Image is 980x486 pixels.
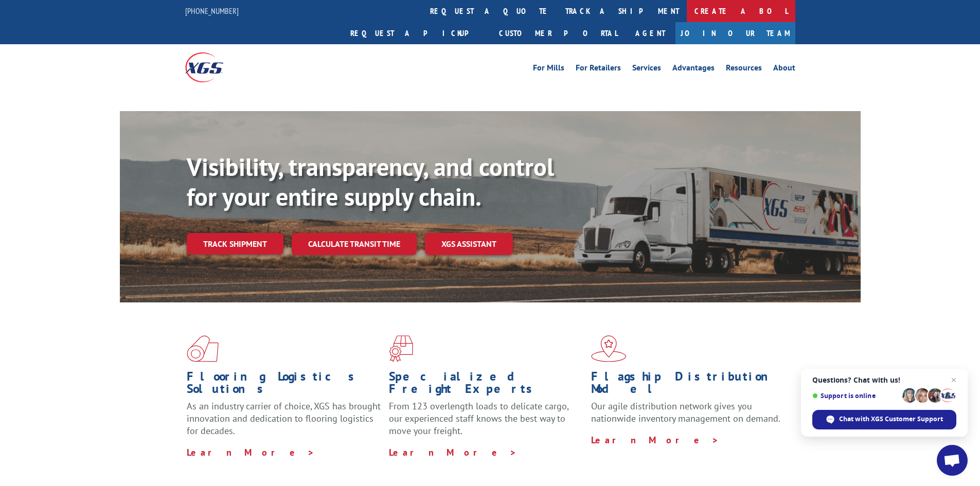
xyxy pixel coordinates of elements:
[389,335,413,362] img: xgs-icon-focused-on-flooring-red
[187,233,283,255] a: Track shipment
[187,370,381,400] h1: Flooring Logistics Solutions
[533,64,564,75] a: For Mills
[948,374,960,386] span: Close chat
[839,415,943,424] span: Chat with XGS Customer Support
[187,151,554,212] b: Visibility, transparency, and control for your entire supply chain.
[187,400,381,437] span: As an industry carrier of choice, XGS has brought innovation and dedication to flooring logistics...
[491,22,625,44] a: Customer Portal
[591,370,786,400] h1: Flagship Distribution Model
[389,446,517,458] a: Learn More >
[576,64,621,75] a: For Retailers
[812,392,899,400] span: Support is online
[625,22,675,44] a: Agent
[591,434,719,446] a: Learn More >
[672,64,715,75] a: Advantages
[591,400,780,424] span: Our agile distribution network gives you nationwide inventory management on demand.
[389,370,583,400] h1: Specialized Freight Experts
[187,335,219,362] img: xgs-icon-total-supply-chain-intelligence-red
[185,6,239,16] a: [PHONE_NUMBER]
[343,22,491,44] a: Request a pickup
[726,64,762,75] a: Resources
[812,410,956,429] div: Chat with XGS Customer Support
[632,64,661,75] a: Services
[389,400,583,446] p: From 123 overlength loads to delicate cargo, our experienced staff knows the best way to move you...
[773,64,795,75] a: About
[591,335,627,362] img: xgs-icon-flagship-distribution-model-red
[675,22,795,44] a: Join Our Team
[187,446,315,458] a: Learn More >
[937,445,968,476] div: Open chat
[425,233,513,255] a: XGS ASSISTANT
[812,376,956,384] span: Questions? Chat with us!
[292,233,417,255] a: Calculate transit time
